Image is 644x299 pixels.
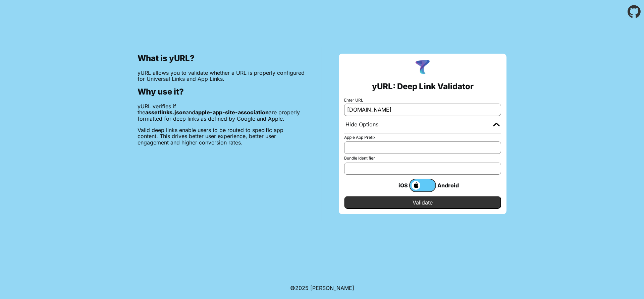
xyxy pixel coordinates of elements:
[414,59,431,76] img: yURL Logo
[344,98,501,103] label: Enter URL
[138,54,305,63] h2: What is yURL?
[344,135,501,140] label: Apple App Prefix
[295,285,309,291] span: 2025
[145,109,186,116] b: assetlinks.json
[345,121,378,128] div: Hide Options
[195,109,269,116] b: apple-app-site-association
[344,196,501,209] input: Validate
[138,127,305,145] p: Valid deep links enable users to be routed to specific app content. This drives better user exper...
[138,103,305,122] p: yURL verifies if the and are properly formatted for deep links as defined by Google and Apple.
[138,87,305,97] h2: Why use it?
[436,181,463,190] div: Android
[382,181,409,190] div: iOS
[372,82,474,91] h2: yURL: Deep Link Validator
[344,104,501,116] input: e.g. https://app.chayev.com/xyx
[310,285,354,291] a: Michael Ibragimchayev's Personal Site
[290,277,354,299] footer: ©
[493,122,500,126] img: chevron
[344,156,501,161] label: Bundle Identifier
[138,70,305,82] p: yURL allows you to validate whether a URL is properly configured for Universal Links and App Links.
